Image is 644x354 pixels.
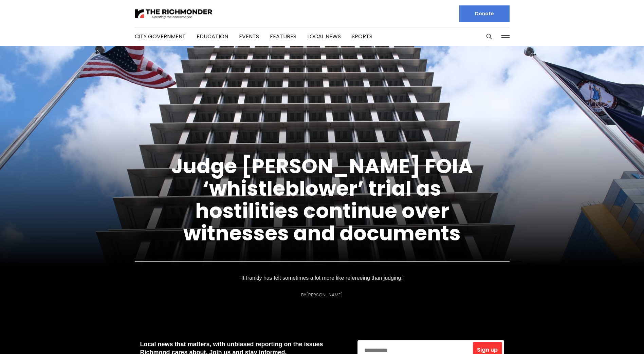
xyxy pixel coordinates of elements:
a: Events [239,33,259,40]
a: Education [197,33,228,40]
img: The Richmonder [135,8,213,20]
span: Sign up [477,347,498,353]
iframe: portal-trigger [587,321,644,354]
a: Judge [PERSON_NAME] FOIA ‘whistleblower’ trial as hostilities continue over witnesses and documents [171,152,473,248]
a: City Government [135,33,186,40]
a: Sports [352,33,372,40]
div: By [301,292,343,297]
a: Local News [307,33,341,40]
a: Donate [459,5,510,22]
button: Search this site [484,32,494,42]
p: “It frankly has felt sometimes a lot more like refereeing than judging.” [238,273,406,283]
a: Features [270,33,296,40]
a: [PERSON_NAME] [306,292,343,298]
